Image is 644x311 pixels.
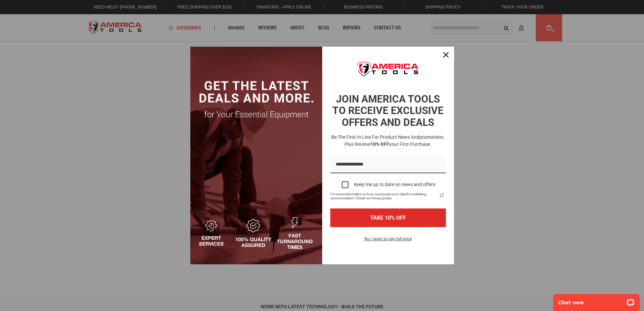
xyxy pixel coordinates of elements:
[438,191,446,199] a: Read our Privacy Policy
[330,192,438,200] span: For more information on how we process your data for marketing communication. Check our Privacy p...
[330,208,446,227] button: TAKE 10% OFF
[371,141,389,147] strong: 10% OFF
[332,93,444,128] strong: JOIN AMERICA TOOLS TO RECEIVE EXCLUSIVE OFFERS AND DEALS
[329,134,447,148] h3: Be the first in line for product news and
[438,47,454,63] button: Close
[330,156,446,173] input: Email field
[354,182,435,187] div: Keep me up to date on news and offers
[359,235,417,247] button: No, I want to pay full price
[438,191,446,199] svg: link icon
[443,52,449,58] svg: close icon
[549,290,644,311] iframe: LiveChat chat widget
